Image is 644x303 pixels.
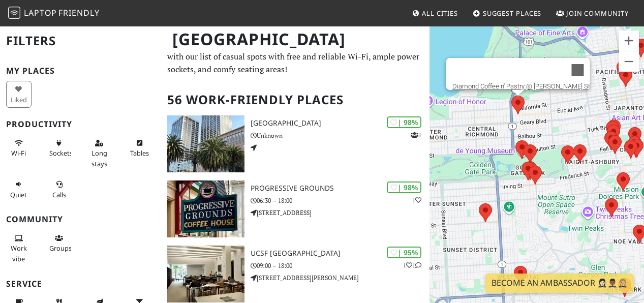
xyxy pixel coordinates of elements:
span: Friendly [58,7,99,18]
h3: [GEOGRAPHIC_DATA] [251,119,430,128]
p: 1 1 [403,260,421,270]
a: One Market Plaza | 98% 1 [GEOGRAPHIC_DATA] Unknown [161,115,430,172]
h3: Service [6,279,155,289]
p: Unknown [251,131,430,140]
img: UCSF Mission Bay FAMRI Library [167,246,244,302]
img: Progressive Grounds [167,180,244,237]
p: [STREET_ADDRESS][PERSON_NAME] [251,273,430,283]
p: 06:30 – 18:00 [251,196,430,205]
span: Quiet [10,190,27,199]
a: LaptopFriendly LaptopFriendly [8,5,100,22]
h3: Community [6,215,155,224]
div: | 95% [387,247,421,258]
button: Zoom in [619,31,639,51]
span: Work-friendly tables [130,148,149,158]
a: Suggest Places [469,4,546,22]
h2: Filters [6,25,155,56]
span: Stable Wi-Fi [11,148,26,158]
h2: 56 Work-Friendly Places [167,84,423,115]
span: Join Community [566,9,629,18]
a: Join Community [552,4,633,22]
a: Diamond Coffee n' Pastry @ [PERSON_NAME] St [452,82,590,90]
span: Suggest Places [483,9,542,18]
button: Close [565,58,590,82]
a: UCSF Mission Bay FAMRI Library | 95% 11 UCSF [GEOGRAPHIC_DATA] 09:00 – 18:00 [STREET_ADDRESS][PER... [161,246,430,302]
div: | 98% [387,181,421,193]
a: All Cities [408,4,462,22]
div: | 98% [387,116,421,128]
button: Quiet [6,176,32,203]
img: LaptopFriendly [8,7,20,19]
span: All Cities [422,9,458,18]
span: Video/audio calls [52,190,66,199]
p: 1 [411,130,421,140]
button: Work vibe [6,230,32,267]
button: Long stays [86,135,112,172]
h3: My Places [6,66,155,76]
span: Group tables [49,244,72,253]
button: Zoom out [619,51,639,72]
p: [STREET_ADDRESS] [251,208,430,218]
span: Power sockets [49,148,73,158]
h1: [GEOGRAPHIC_DATA] [164,25,427,53]
p: 09:00 – 18:00 [251,261,430,270]
button: Tables [127,135,152,162]
h3: Productivity [6,119,155,129]
button: Wi-Fi [6,135,32,162]
h3: Progressive Grounds [251,184,430,193]
h3: UCSF [GEOGRAPHIC_DATA] [251,249,430,258]
img: One Market Plaza [167,115,244,172]
button: Sockets [46,135,72,162]
span: Laptop [24,7,57,18]
p: 1 [412,195,421,205]
button: Groups [46,230,72,257]
button: Calls [46,176,72,203]
a: Progressive Grounds | 98% 1 Progressive Grounds 06:30 – 18:00 [STREET_ADDRESS] [161,180,430,237]
span: Long stays [91,148,107,168]
span: People working [11,244,27,263]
